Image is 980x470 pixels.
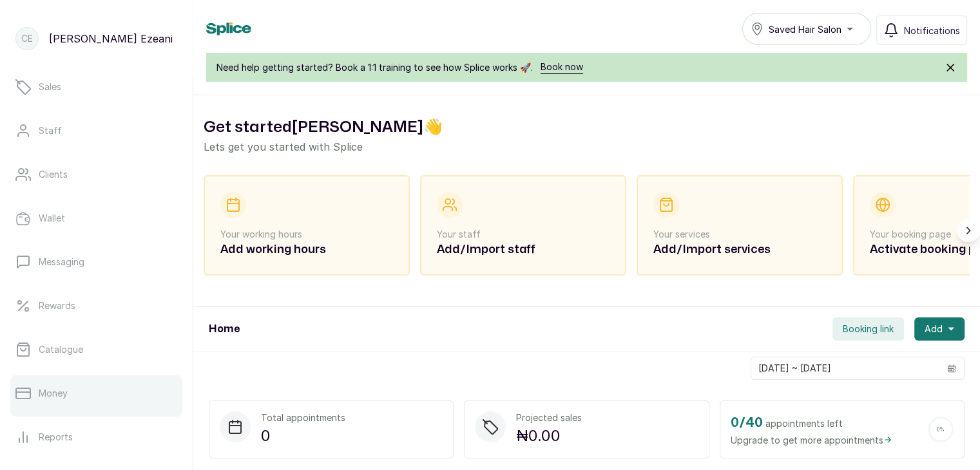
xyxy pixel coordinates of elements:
input: Select date [751,357,939,379]
p: Money [39,387,68,400]
p: Messaging [39,256,84,268]
p: Lets get you started with Splice [204,139,970,155]
p: CE [21,32,33,45]
h2: Add working hours [220,241,393,259]
span: Upgrade to get more appointments [731,433,892,447]
p: Your services [653,228,826,241]
button: Scroll right [957,219,980,242]
p: Catalogue [39,343,83,356]
span: Saved Hair Salon [769,23,841,36]
h2: Add/Import staff [437,241,610,259]
button: Saved Hair Salon [742,13,871,45]
p: [PERSON_NAME] Ezeani [49,31,173,46]
a: Clients [10,156,182,193]
p: 0 [261,424,345,447]
p: Sales [39,80,61,93]
a: Rewards [10,288,182,324]
a: Wallet [10,200,182,236]
p: Your staff [437,228,610,241]
p: Rewards [39,299,75,312]
p: Staff [39,124,62,137]
span: Need help getting started? Book a 1:1 training to see how Splice works 🚀. [216,61,533,74]
span: Add [925,323,943,335]
button: Notifications [876,15,967,45]
a: Staff [10,113,182,149]
div: Your working hoursAdd working hours [204,175,410,276]
a: Reports [10,419,182,455]
svg: calendar [947,364,956,373]
p: Projected sales [516,411,582,424]
span: appointments left [765,417,843,430]
p: Clients [39,168,68,181]
div: Your servicesAdd/Import services [637,175,843,276]
p: Wallet [39,212,65,225]
h2: Get started [PERSON_NAME] 👋 [204,116,970,139]
h1: Home [209,321,240,337]
span: 0 % [937,427,945,433]
a: Book now [541,61,583,74]
p: ₦0.00 [516,424,582,447]
a: Money [10,375,182,411]
p: Reports [39,431,73,444]
a: Sales [10,69,182,105]
a: Messaging [10,244,182,280]
button: Add [914,317,965,341]
a: Catalogue [10,332,182,368]
span: Booking link [843,323,894,335]
div: Your staffAdd/Import staff [420,175,626,276]
p: Total appointments [261,411,345,424]
h2: 0 / 40 [731,413,763,433]
span: Notifications [904,24,960,37]
p: Your working hours [220,228,393,241]
h2: Add/Import services [653,241,826,259]
button: Booking link [832,317,904,341]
